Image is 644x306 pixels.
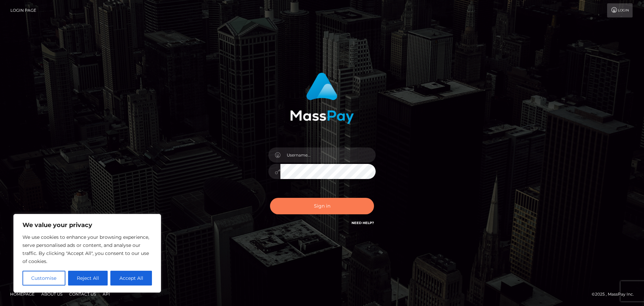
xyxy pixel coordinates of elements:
[290,73,354,124] img: MassPay Login
[22,221,152,229] p: We value your privacy
[22,233,152,265] p: We use cookies to enhance your browsing experience, serve personalised ads or content, and analys...
[110,271,152,286] button: Accept All
[68,271,108,286] button: Reject All
[66,289,99,299] a: Contact Us
[39,289,65,299] a: About Us
[7,289,37,299] a: Homepage
[100,289,113,299] a: API
[352,221,374,225] a: Need Help?
[592,291,639,298] div: © 2025 , MassPay Inc.
[22,271,65,286] button: Customise
[607,3,633,17] a: Login
[270,198,374,214] button: Sign in
[280,147,376,163] input: Username...
[10,3,36,17] a: Login Page
[13,214,161,293] div: We value your privacy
